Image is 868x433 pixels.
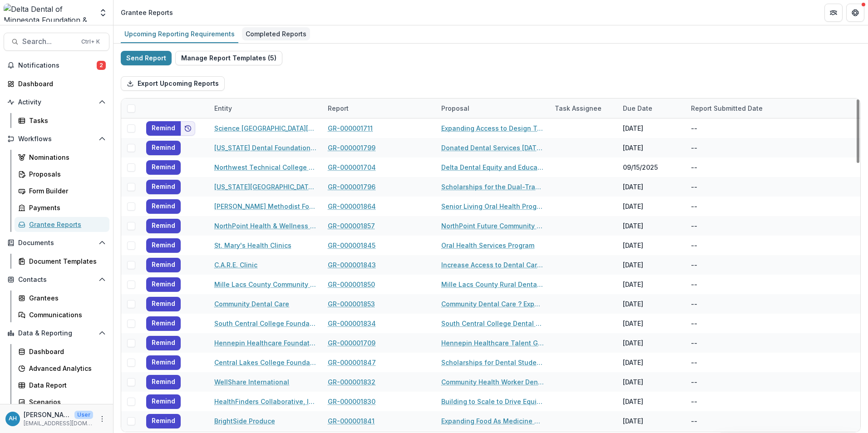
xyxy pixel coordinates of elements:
a: GR-000001832 [328,377,375,387]
div: -- [691,319,697,328]
a: Expanding Access to Design Team programming at the [GEOGRAPHIC_DATA][US_STATE]?s [PERSON_NAME][GE... [441,123,544,133]
a: GR-000001830 [328,397,375,406]
div: Payments [29,203,102,212]
div: [DATE] [617,372,686,392]
span: Workflows [18,135,95,143]
div: Grantee Reports [121,8,173,17]
a: GR-000001799 [328,143,375,153]
a: Community Dental Care [214,299,289,309]
a: [US_STATE] Dental Foundation, Inc. [214,143,317,153]
div: -- [691,221,697,231]
div: [DATE] [617,294,686,314]
div: -- [691,241,697,250]
div: -- [691,182,697,192]
div: -- [691,338,697,348]
a: Mille Lacs County Community and Veterans Services [214,280,317,289]
div: -- [691,358,697,367]
button: Remind [146,277,181,292]
div: Report [322,98,436,118]
a: GR-000001841 [328,416,375,426]
p: User [74,411,93,419]
div: Report Submitted Date [686,98,799,118]
a: Dashboard [15,344,109,359]
a: Hennepin Healthcare Talent Garden 7th to 10th grade Summer Youth Initiative [441,338,544,348]
button: Remind [146,199,181,214]
a: GR-000001704 [328,162,376,172]
div: Task Assignee [549,98,617,118]
button: Remind [146,375,181,389]
a: Completed Reports [242,25,310,43]
button: Export Upcoming Reports [121,76,225,91]
button: Remind [146,258,181,272]
div: -- [691,377,697,387]
a: NorthPoint Future Community Dentists Program [441,221,544,231]
a: Scholarships for Dental Student Success Program [441,358,544,367]
div: [DATE] [617,255,686,275]
a: Delta Dental Equity and Education Program [441,162,544,172]
div: Scenarios [29,397,102,407]
button: Open Activity [4,95,109,109]
a: HealthFinders Collaborative, Inc. [214,397,317,406]
div: Dashboard [18,79,102,89]
a: Expanding Food As Medicine Partnerships Between BrightSide Produce and FQHCs in [GEOGRAPHIC_DATA] [441,416,544,426]
div: Proposal [436,98,549,118]
a: Building to Scale to Drive Equity; Establishing New Access Points and Community Training Hub [441,397,544,406]
div: [DATE] [617,392,686,411]
button: Remind [146,355,181,370]
button: Get Help [846,4,864,22]
button: More [97,413,108,424]
button: Open entity switcher [97,4,109,22]
a: Hennepin Healthcare Foundation [214,338,317,348]
div: Proposals [29,169,102,179]
div: -- [691,260,697,270]
button: Remind [146,219,181,233]
div: -- [691,162,697,172]
div: -- [691,202,697,211]
div: Nominations [29,153,102,162]
div: -- [691,397,697,406]
button: Remind [146,316,181,331]
a: Upcoming Reporting Requirements [121,25,238,43]
div: [DATE] [617,275,686,294]
a: Northwest Technical College Foundation [214,162,317,172]
a: [PERSON_NAME] Methodist Foundation dba Vivie Foundation [214,202,317,211]
span: Notifications [18,62,97,69]
div: Dashboard [29,347,102,356]
a: Grantee Reports [15,217,109,232]
div: Entity [209,103,237,113]
a: GR-000001843 [328,260,376,270]
button: Search... [4,33,109,51]
div: [DATE] [617,353,686,372]
button: Open Workflows [4,132,109,146]
a: GR-000001853 [328,299,375,309]
a: Tasks [15,113,109,128]
a: Nominations [15,150,109,165]
div: Report [322,103,354,113]
a: Data Report [15,378,109,393]
a: Proposals [15,167,109,182]
div: [DATE] [617,411,686,431]
button: Remind [146,180,181,194]
button: Partners [824,4,843,22]
div: [DATE] [617,177,686,197]
div: Due Date [617,98,686,118]
a: GR-000001845 [328,241,375,250]
button: Remind [146,121,181,136]
a: Scholarships for the Dual-Track Dental Hygiene/Advanced Dental Therapy Students 2024 [441,182,544,192]
div: Communications [29,310,102,320]
div: Grantee Reports [29,220,102,229]
span: Documents [18,239,95,247]
a: Form Builder [15,183,109,198]
span: 2 [97,61,106,70]
div: Entity [209,98,322,118]
a: South Central College Dental Assisting Clinic Expansion [441,319,544,328]
a: GR-000001850 [328,280,375,289]
div: Due Date [617,103,658,113]
div: Ctrl + K [79,37,102,47]
div: Completed Reports [242,27,310,40]
img: Delta Dental of Minnesota Foundation & Community Giving logo [4,4,93,22]
div: [DATE] [617,197,686,216]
